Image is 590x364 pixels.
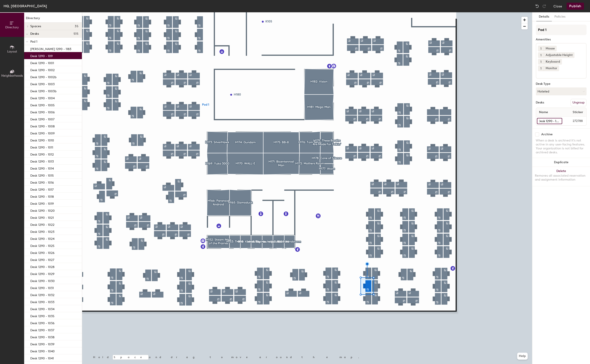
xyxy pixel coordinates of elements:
[540,66,541,71] span: 1
[30,67,55,72] p: Desk 1290 - 1002
[30,334,54,339] p: Desk 1290 - 1038
[544,46,557,51] div: Mouse
[540,60,541,64] span: 1
[24,16,82,23] h1: Directory
[30,46,71,51] p: [PERSON_NAME] 1290 - 1183
[30,313,54,318] p: Desk 1290 - 1035
[30,341,54,346] p: Desk 1290 - 1039
[540,53,541,58] span: 1
[30,257,54,262] p: Desk 1290 - 1027
[30,292,54,297] p: Desk 1290 - 1032
[540,46,541,51] span: 1
[4,3,47,9] div: HQ, [GEOGRAPHIC_DATA]
[30,81,55,86] p: Desk 1290 - 1003
[30,165,54,170] p: Desk 1290 - 1014
[30,102,55,107] p: Desk 1290 - 1005
[74,32,78,36] span: 515
[552,12,568,21] button: Policies
[30,25,41,28] span: Spaces
[30,215,54,220] p: Desk 1290 - 1021
[544,52,574,58] div: Adjustable Height
[538,59,544,65] button: 1
[532,167,590,186] button: DeleteRemoves all associated reservation and assignment information
[538,46,544,51] button: 1
[30,264,54,269] p: Desk 1290 - 1028
[30,130,55,135] p: Desk 1290 - 1009
[30,320,54,325] p: Desk 1290 - 1036
[30,348,55,353] p: Desk 1290 - 1040
[30,95,55,100] p: Desk 1290 - 1004
[542,4,546,8] img: Redo
[535,174,587,182] div: Removes all associated reservation and assignment information
[5,25,19,29] span: Directory
[536,12,552,21] button: Details
[30,327,54,332] p: Desk 1290 - 1037
[536,38,586,41] div: Amenities
[30,271,54,276] p: Desk 1290 - 1029
[30,243,54,248] p: Desk 1290 - 1025
[553,3,562,10] button: Close
[536,87,586,95] button: Hoteled
[544,59,562,65] div: Keyboard
[30,222,54,227] p: Desk 1290 - 1022
[30,137,54,142] p: Desk 1290 - 1010
[30,229,54,234] p: Desk 1290 - 1023
[30,306,54,311] p: Desk 1290 - 1034
[538,65,544,71] button: 1
[75,25,78,28] span: 35
[535,4,539,8] img: Undo
[30,201,54,206] p: Desk 1290 - 1019
[30,109,55,114] p: Desk 1290 - 1006
[532,158,590,167] button: Duplicate
[30,285,54,290] p: Desk 1290 - 1031
[537,118,562,124] input: Unnamed desk
[537,108,550,116] span: Name
[30,355,54,360] p: Desk 1290 - 1041
[30,151,54,156] p: Desk 1290 - 1012
[30,179,54,185] p: Desk 1290 - 1016
[30,208,55,213] p: Desk 1290 - 1020
[30,32,39,36] span: Desks
[562,119,585,123] span: 272788
[30,123,55,128] p: Desk 1290 - 1008
[30,158,54,163] p: Desk 1290 - 1013
[30,116,54,121] p: Desk 1290 - 1007
[570,99,586,106] button: Ungroup
[30,299,54,304] p: Desk 1290 - 1033
[30,278,55,283] p: Desk 1290 - 1030
[30,74,56,79] p: Desk 1290 - 1002b
[30,144,53,149] p: Desk 1290 - 1011
[30,53,53,58] p: Desk 1290 - 109
[30,88,56,93] p: Desk 1290 - 1003b
[30,236,54,241] p: Desk 1290 - 1024
[30,60,54,65] p: Desk 1290 - 1001
[541,133,553,136] div: Archive
[30,194,54,199] p: Desk 1290 - 1018
[570,108,585,116] span: Sticker
[567,3,584,10] button: Publish
[30,187,54,192] p: Desk 1290 - 1017
[544,65,559,71] div: Monitor
[7,50,17,53] span: Layout
[536,139,586,154] div: When a desk is archived it's not active in any user-facing features. Your organization is not bil...
[30,172,54,177] p: Desk 1290 - 1015
[536,101,544,104] div: Desks
[517,353,528,360] button: Help
[538,52,544,58] button: 1
[1,74,23,78] span: Neighborhoods
[30,40,37,43] span: Pod 1
[536,82,586,86] div: Desk Type
[30,250,54,255] p: Desk 1290 - 1026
